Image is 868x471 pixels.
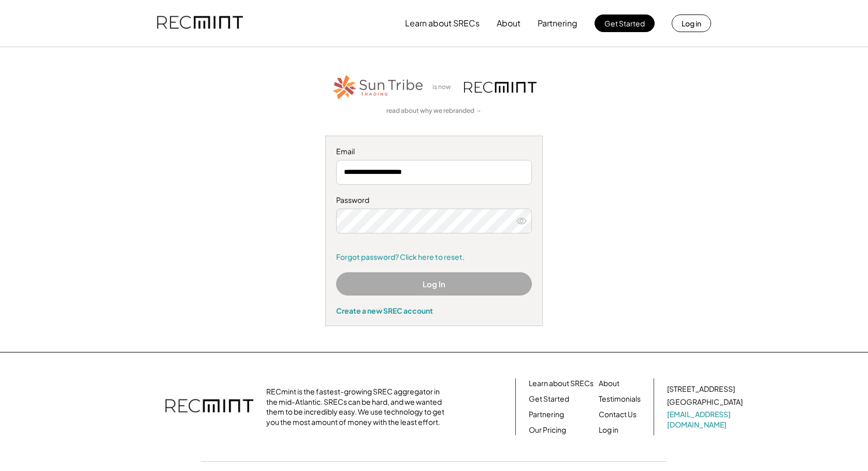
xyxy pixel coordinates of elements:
[336,272,532,296] button: Log In
[266,387,450,427] div: RECmint is the fastest-growing SREC aggregator in the mid-Atlantic. SRECs can be hard, and we wan...
[595,14,655,32] button: Get Started
[157,6,243,41] img: recmint-logotype%403x.png
[165,389,253,425] img: recmint-logotype%403x.png
[336,146,532,157] div: Email
[538,13,577,34] button: Partnering
[667,384,735,394] div: [STREET_ADDRESS]
[529,378,594,389] a: Learn about SRECs
[667,397,743,407] div: [GEOGRAPHIC_DATA]
[599,425,618,435] a: Log in
[497,13,520,34] button: About
[430,83,459,92] div: is now
[529,394,569,404] a: Get Started
[336,252,532,262] a: Forgot password? Click here to reset.
[386,107,482,115] a: read about why we rebranded →
[529,425,566,435] a: Our Pricing
[529,409,564,420] a: Partnering
[599,378,619,389] a: About
[464,82,537,93] img: recmint-logotype%403x.png
[672,14,711,32] button: Log in
[336,195,532,205] div: Password
[599,394,641,404] a: Testimonials
[667,409,745,430] a: [EMAIL_ADDRESS][DOMAIN_NAME]
[405,13,480,34] button: Learn about SRECs
[336,306,532,315] div: Create a new SREC account
[331,73,425,101] img: STT_Horizontal_Logo%2B-%2BColor.png
[599,409,636,420] a: Contact Us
